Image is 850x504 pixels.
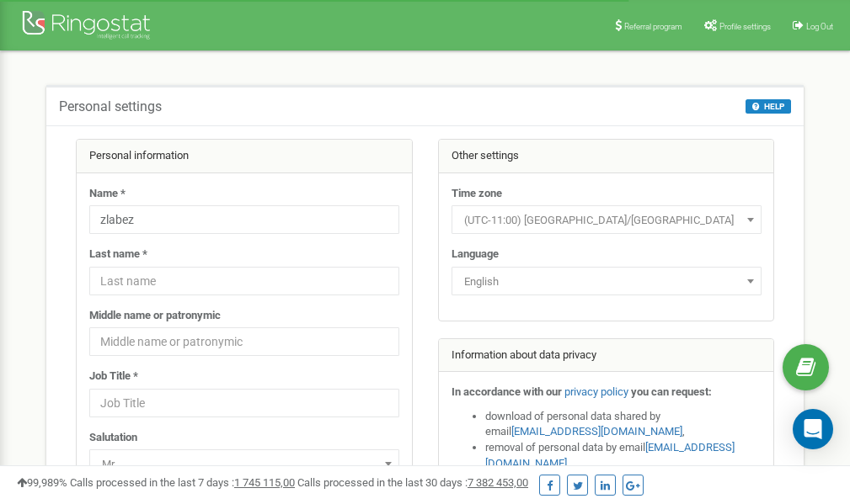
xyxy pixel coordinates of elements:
strong: you can request: [631,385,712,398]
u: 1 745 115,00 [234,476,295,489]
input: Last name [89,267,399,295]
span: 99,989% [17,476,67,489]
label: Name * [89,186,126,202]
span: Calls processed in the last 30 days : [297,476,528,489]
li: removal of personal data by email , [485,440,762,471]
div: Information about data privacy [439,339,774,373]
label: Time zone [452,186,502,202]
span: (UTC-11:00) Pacific/Midway [457,209,756,232]
span: English [457,270,756,294]
h5: Personal settings [59,99,162,114]
span: Mr. [89,449,399,478]
span: Log Out [806,22,833,31]
div: Other settings [439,140,774,173]
span: Profile settings [719,22,771,31]
span: Mr. [95,453,393,476]
span: (UTC-11:00) Pacific/Midway [452,205,762,234]
a: privacy policy [564,385,628,398]
input: Job Title [89,389,399,417]
span: English [452,267,762,295]
label: Salutation [89,430,137,446]
input: Middle name or patronymic [89,327,399,356]
span: Referral program [624,22,682,31]
span: Calls processed in the last 7 days : [70,476,295,489]
label: Language [452,247,499,263]
li: download of personal data shared by email , [485,409,762,440]
div: Personal information [77,140,412,173]
strong: In accordance with our [452,385,562,398]
button: HELP [746,99,791,114]
div: Open Intercom Messenger [793,409,833,449]
label: Last name * [89,247,147,263]
a: [EMAIL_ADDRESS][DOMAIN_NAME] [511,425,682,438]
label: Job Title * [89,369,138,385]
u: 7 382 453,00 [468,476,528,489]
input: Name [89,205,399,234]
label: Middle name or patronymic [89,308,221,324]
